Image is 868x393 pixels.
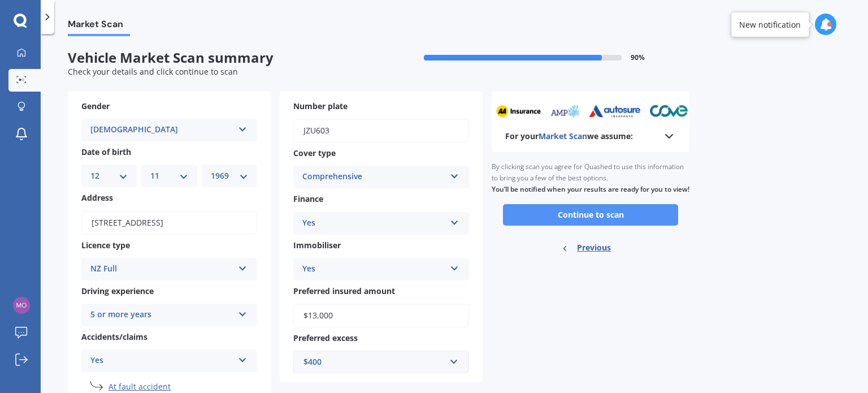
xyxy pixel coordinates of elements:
[492,184,689,194] b: You’ll be notified when your results are ready for you to view!
[293,286,395,296] span: Preferred insured amount
[302,262,445,276] div: Yes
[68,19,130,34] span: Market Scan
[587,105,640,118] img: autosure_sm.webp
[302,217,445,230] div: Yes
[293,240,341,251] span: Immobiliser
[494,105,540,118] img: aa_sm.webp
[293,332,358,343] span: Preferred excess
[90,123,233,137] div: [DEMOGRAPHIC_DATA]
[81,240,130,251] span: Licence type
[90,262,233,276] div: NZ Full
[548,105,579,118] img: amp_sm.png
[90,354,233,368] div: Yes
[68,66,238,77] span: Check your details and click continue to scan
[81,286,154,296] span: Driving experience
[81,101,110,111] span: Gender
[505,131,633,142] b: For your we assume:
[302,170,445,184] div: Comprehensive
[81,331,147,342] span: Accidents/claims
[503,204,678,226] button: Continue to scan
[81,193,113,204] span: Address
[90,308,233,322] div: 5 or more years
[648,105,687,118] img: cove_sm.webp
[492,152,689,204] div: By clicking scan you agree for Quashed to use this information to bring you a few of the best opt...
[293,194,323,205] span: Finance
[293,148,336,158] span: Cover type
[303,356,445,368] div: $400
[81,146,131,157] span: Date of birth
[739,19,801,30] div: New notification
[293,101,348,111] span: Number plate
[631,54,645,62] span: 90 %
[577,239,611,256] span: Previous
[13,297,30,314] img: 172b636a1adcfc0dffc9bcc85b0c3d4f
[108,381,257,392] li: At fault accident
[539,131,587,141] span: Market Scan
[68,50,379,66] span: Vehicle Market Scan summary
